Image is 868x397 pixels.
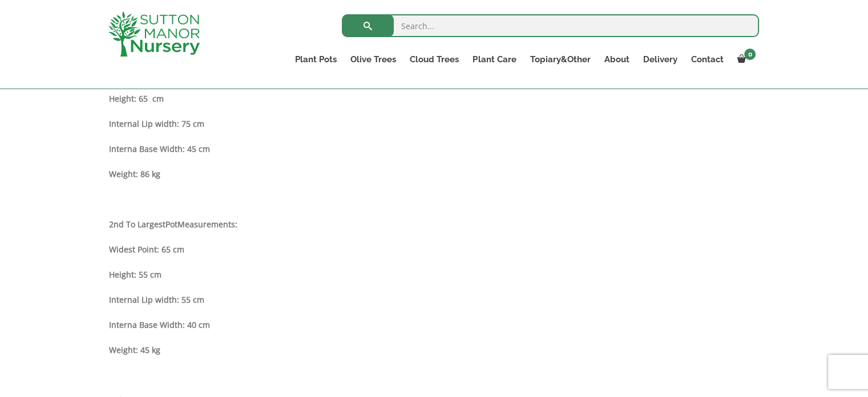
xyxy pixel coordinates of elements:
[109,93,164,104] strong: Height: 65 cm
[109,344,160,355] strong: Weight: 45 kg
[109,319,210,330] strong: Interna Base Width: 40 cm
[288,51,344,67] a: Plant Pots
[109,143,210,154] strong: Interna Base Width: 45 cm
[466,51,523,67] a: Plant Care
[109,294,204,305] strong: Internal Lip width: 55 cm
[342,14,759,37] input: Search...
[730,51,759,67] a: 0
[109,169,160,179] strong: Weight: 86 kg
[177,219,237,230] strong: Measurements:
[109,219,165,230] strong: 2nd To Largest
[108,11,200,57] img: logo
[597,51,636,67] a: About
[744,49,756,60] span: 0
[165,219,177,230] strong: Pot
[403,51,466,67] a: Cloud Trees
[109,244,184,255] strong: Widest Point: 65 cm
[684,51,730,67] a: Contact
[109,269,162,280] strong: Height: 55 cm
[636,51,684,67] a: Delivery
[344,51,403,67] a: Olive Trees
[523,51,597,67] a: Topiary&Other
[109,118,204,129] strong: Internal Lip width: 75 cm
